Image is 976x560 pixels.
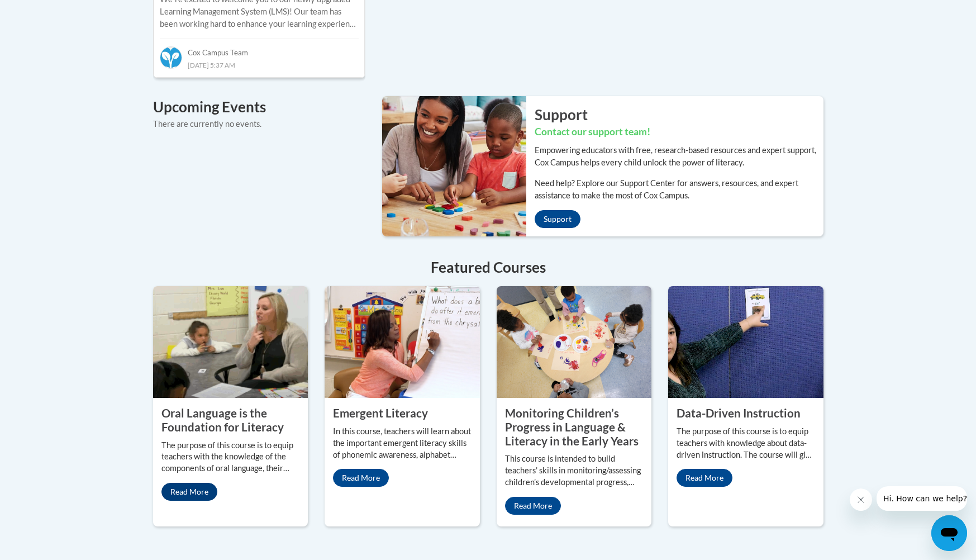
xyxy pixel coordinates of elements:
[668,286,823,398] img: Data-Driven Instruction
[535,210,580,228] a: Support
[333,406,428,420] property: Emergent Literacy
[535,144,823,169] p: Empowering educators with free, research-based resources and expert support, Cox Campus helps eve...
[850,488,872,511] iframe: Close message
[505,497,561,515] a: Read More
[161,406,284,434] property: Oral Language is the Foundation for Literacy
[161,483,217,501] a: Read More
[333,469,389,487] a: Read More
[153,96,365,118] h4: Upcoming Events
[153,119,261,129] span: There are currently no events.
[677,426,815,461] p: The purpose of this course is to equip teachers with knowledge about data-driven instruction. The...
[153,257,823,278] h4: Featured Courses
[677,469,732,487] a: Read More
[877,486,967,511] iframe: Message from company
[535,125,823,139] h3: Contact our support team!
[374,96,526,236] img: ...
[333,426,472,461] p: In this course, teachers will learn about the important emergent literacy skills of phonemic awar...
[160,46,182,69] img: Cox Campus Team
[931,515,967,551] iframe: Button to launch messaging window
[535,105,823,125] h2: Support
[677,406,801,420] property: Data-Driven Instruction
[160,39,359,59] div: Cox Campus Team
[535,177,823,202] p: Need help? Explore our Support Center for answers, resources, and expert assistance to make the m...
[325,286,480,398] img: Emergent Literacy
[505,406,639,447] property: Monitoring Children’s Progress in Language & Literacy in the Early Years
[497,286,652,398] img: Monitoring Children’s Progress in Language & Literacy in the Early Years
[161,440,300,475] p: The purpose of this course is to equip teachers with the knowledge of the components of oral lang...
[153,286,308,398] img: Oral Language is the Foundation for Literacy
[160,59,359,71] div: [DATE] 5:37 AM
[505,453,644,488] p: This course is intended to build teachers’ skills in monitoring/assessing children’s developmenta...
